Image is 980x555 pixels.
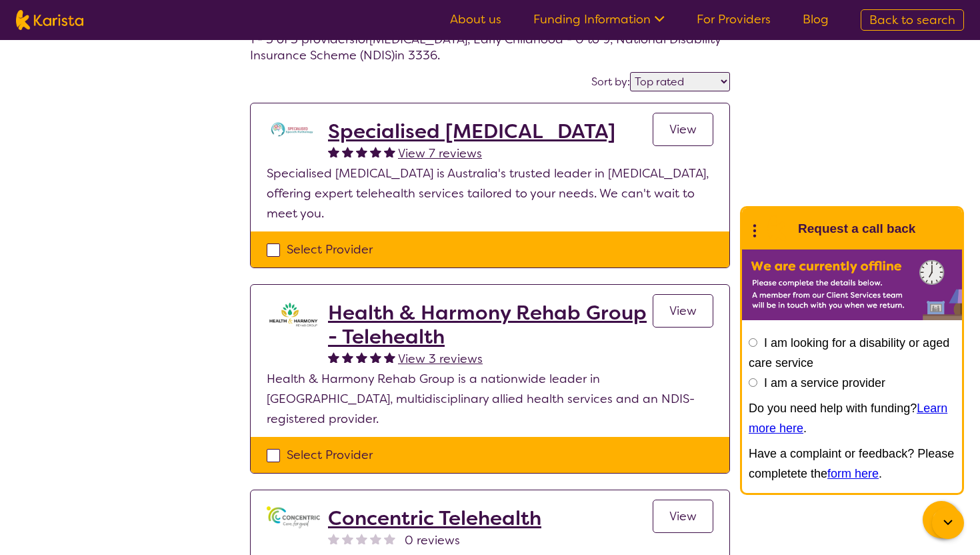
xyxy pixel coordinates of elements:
img: fullstar [370,352,381,363]
img: nonereviewstar [384,533,395,544]
a: Health & Harmony Rehab Group - Telehealth [328,301,653,349]
p: Specialised [MEDICAL_DATA] is Australia's trusted leader in [MEDICAL_DATA], offering expert teleh... [267,163,713,223]
span: 0 reviews [405,530,460,550]
a: View [653,294,713,328]
a: For Providers [697,11,771,27]
img: nonereviewstar [328,533,339,544]
a: Funding Information [533,11,665,27]
img: fullstar [370,146,381,157]
a: View 3 reviews [398,349,483,369]
img: Karista offline chat form to request call back [742,249,962,320]
p: Do you need help with funding? . [749,398,955,438]
label: I am looking for a disability or aged care service [749,336,949,370]
img: fullstar [384,146,395,157]
span: View 7 reviews [398,145,482,161]
label: Sort by: [591,75,630,89]
span: View [669,508,697,524]
span: View [669,121,697,137]
a: Concentric Telehealth [328,506,541,530]
img: tc7lufxpovpqcirzzyzq.png [267,119,320,139]
img: fullstar [356,352,367,363]
p: Have a complaint or feedback? Please completete the . [749,444,955,484]
img: Karista [763,215,790,242]
a: View 7 reviews [398,143,482,163]
img: fullstar [328,146,339,157]
p: Health & Harmony Rehab Group is a nationwide leader in [GEOGRAPHIC_DATA], multidisciplinary allie... [267,369,713,429]
a: About us [450,11,501,27]
img: nonereviewstar [370,533,381,544]
a: Blog [803,11,829,27]
img: fullstar [328,352,339,363]
label: I am a service provider [764,376,885,390]
img: fullstar [356,146,367,157]
img: fullstar [384,352,395,363]
img: nonereviewstar [356,533,367,544]
a: View [653,500,713,533]
h1: Request a call back [798,219,915,239]
a: form here [827,467,879,480]
img: gbybpnyn6u9ix5kguem6.png [267,506,320,528]
span: Back to search [869,12,955,28]
a: Back to search [861,9,964,31]
img: ztak9tblhgtrn1fit8ap.png [267,301,320,328]
button: Channel Menu [923,501,960,538]
img: fullstar [342,352,353,363]
img: Karista logo [16,10,83,30]
span: View 3 reviews [398,351,483,367]
a: Specialised [MEDICAL_DATA] [328,119,615,143]
a: View [653,113,713,146]
img: fullstar [342,146,353,157]
img: nonereviewstar [342,533,353,544]
span: View [669,303,697,319]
